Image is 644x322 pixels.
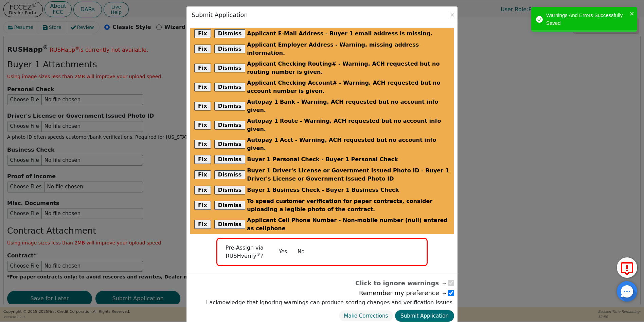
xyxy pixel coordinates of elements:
[214,170,246,179] button: Dismiss
[247,41,450,57] span: Applicant Employer Address - Warning, missing address information.
[214,102,246,111] button: Dismiss
[247,30,432,38] span: Applicant E-Mail Address - Buyer 1 email address is missing.
[214,83,246,91] button: Dismiss
[204,299,454,307] label: I acknowledge that ignoring warnings can produce scoring changes and verification issues
[214,64,246,72] button: Dismiss
[339,310,394,322] button: Make Corrections
[359,288,447,298] span: Remember my preference
[247,197,450,214] span: To speed customer verification for paper contracts, consider uploading a legible photo of the con...
[214,186,246,194] button: Dismiss
[449,12,456,18] button: Close
[546,12,628,27] div: Warnings And Errors Successfully Saved
[194,220,211,229] button: Fix
[194,140,211,149] button: Fix
[194,186,211,194] button: Fix
[214,29,246,38] button: Dismiss
[256,252,261,257] sup: ®
[214,201,246,210] button: Dismiss
[194,155,211,164] button: Fix
[630,10,634,17] button: close
[194,45,211,53] button: Fix
[194,121,211,130] button: Fix
[247,167,450,183] span: Buyer 1 Driver's License or Government Issued Photo ID - Buyer 1 Driver's License or Government I...
[192,12,248,19] h3: Submit Application
[247,98,450,114] span: Autopay 1 Bank - Warning, ACH requested but no account info given.
[247,136,450,152] span: Autopay 1 Acct - Warning, ACH requested but no account info given.
[194,29,211,38] button: Fix
[355,278,447,288] span: Click to ignore warnings
[247,186,399,194] span: Buyer 1 Business Check - Buyer 1 Business Check
[214,155,246,164] button: Dismiss
[214,45,246,53] button: Dismiss
[194,102,211,111] button: Fix
[273,246,292,258] button: Yes
[214,220,246,229] button: Dismiss
[395,310,454,322] button: Submit Application
[194,170,211,179] button: Fix
[214,140,246,149] button: Dismiss
[247,60,450,76] span: Applicant Checking Routing# - Warning, ACH requested but no routing number is given.
[292,246,310,258] button: No
[247,117,450,133] span: Autopay 1 Route - Warning, ACH requested but no account info given.
[617,257,637,278] button: Report Error to FCC
[194,201,211,210] button: Fix
[214,121,246,130] button: Dismiss
[194,83,211,91] button: Fix
[247,79,450,95] span: Applicant Checking Account# - Warning, ACH requested but no account number is given.
[226,244,264,259] span: Pre-Assign via RUSHverify ?
[247,216,450,233] span: Applicant Cell Phone Number - Non-mobile number (null) entered as cellphone
[194,64,211,72] button: Fix
[247,155,398,164] span: Buyer 1 Personal Check - Buyer 1 Personal Check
